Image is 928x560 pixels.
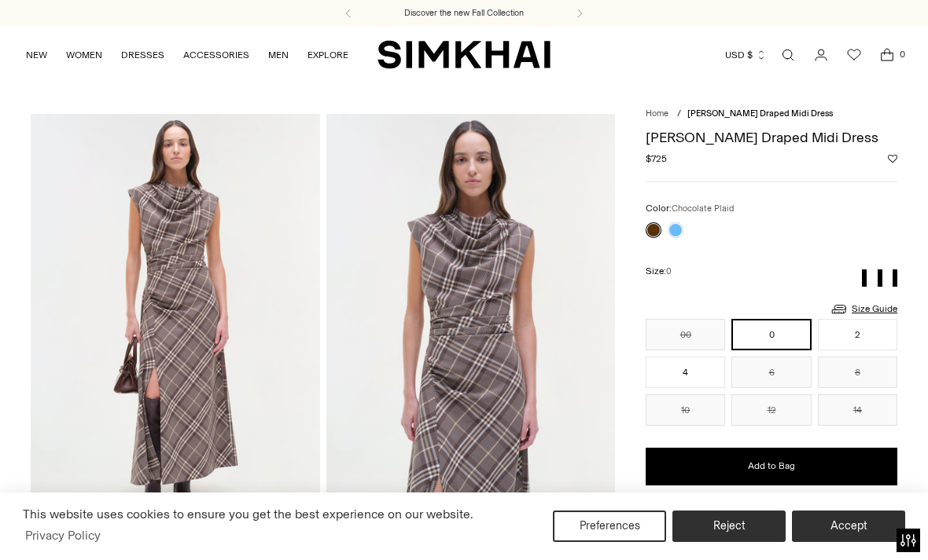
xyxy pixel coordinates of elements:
[895,47,909,61] span: 0
[772,39,804,71] a: Open search modal
[677,108,681,121] div: /
[646,319,725,350] button: 00
[818,394,897,426] button: 14
[888,154,897,163] button: Add to Wishlist
[792,511,905,542] button: Accept
[646,357,725,388] button: 4
[731,394,811,426] button: 12
[646,108,668,119] a: Home
[646,108,897,121] nav: breadcrumbs
[646,130,897,145] h1: [PERSON_NAME] Draped Midi Dress
[183,38,249,72] a: ACCESSORIES
[121,38,164,72] a: DRESSES
[404,7,524,20] a: Discover the new Fall Collection
[307,38,348,72] a: EXPLORE
[646,394,725,426] button: 10
[23,507,473,522] span: This website uses cookies to ensure you get the best experience on our website.
[646,264,672,279] label: Size:
[830,299,897,319] a: Size Guide
[672,511,786,542] button: Reject
[26,38,47,72] a: NEW
[666,266,672,276] span: 0
[268,38,289,72] a: MEN
[871,39,903,71] a: Open cart modal
[838,39,870,71] a: Wishlist
[725,38,767,72] button: USD $
[646,152,667,166] span: $725
[31,114,320,547] img: Burke Draped Midi Dress
[326,114,616,547] img: Burke Draped Midi Dress
[731,319,811,350] button: 0
[805,39,837,71] a: Go to the account page
[377,39,551,70] a: SIMKHAI
[646,448,897,485] button: Add to Bag
[646,201,734,216] label: Color:
[66,38,102,72] a: WOMEN
[818,357,897,388] button: 8
[748,459,795,473] span: Add to Bag
[731,357,811,388] button: 6
[23,524,103,547] a: Privacy Policy (opens in a new tab)
[553,511,666,542] button: Preferences
[818,319,897,350] button: 2
[672,203,734,214] span: Chocolate Plaid
[687,108,833,119] span: [PERSON_NAME] Draped Midi Dress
